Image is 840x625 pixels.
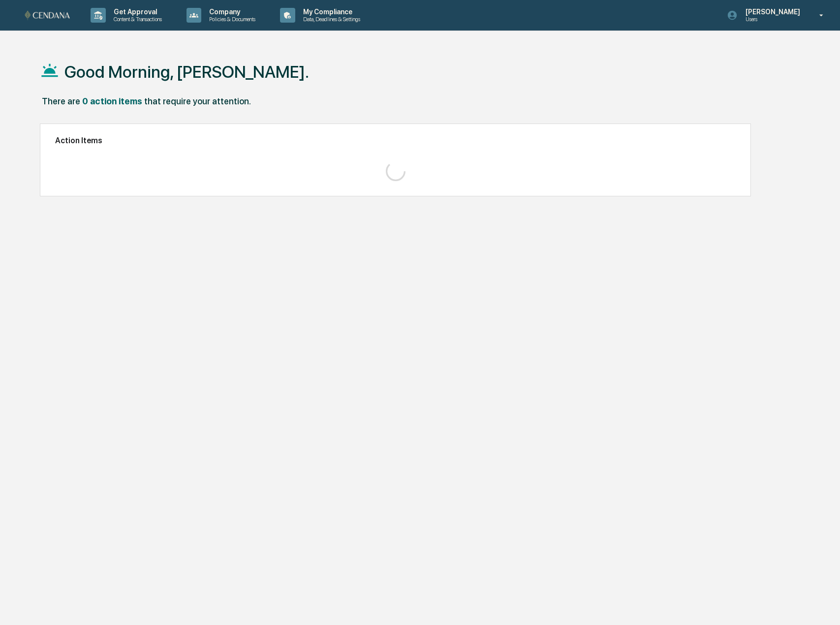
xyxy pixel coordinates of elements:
[144,96,251,106] div: that require your attention.
[738,8,805,16] p: [PERSON_NAME]
[106,16,167,23] p: Content & Transactions
[201,8,260,16] p: Company
[295,16,365,23] p: Data, Deadlines & Settings
[82,96,142,106] div: 0 action items
[42,96,80,106] div: There are
[24,8,71,22] img: logo
[738,16,805,23] p: Users
[55,136,736,145] h2: Action Items
[64,62,309,82] h1: Good Morning, [PERSON_NAME].
[295,8,365,16] p: My Compliance
[106,8,167,16] p: Get Approval
[201,16,260,23] p: Policies & Documents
